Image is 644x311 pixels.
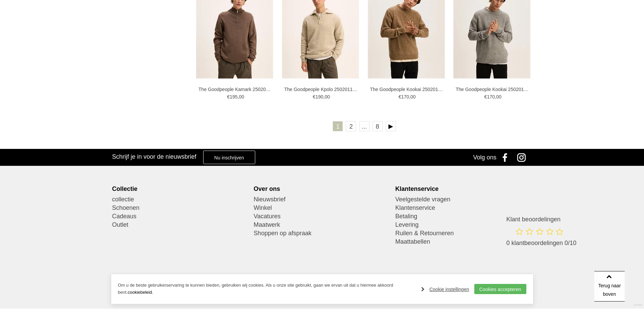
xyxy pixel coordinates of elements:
[203,151,255,164] a: Nu inschrijven
[254,204,390,212] a: Winkel
[112,185,249,193] div: Collectie
[227,94,230,99] span: €
[515,149,532,166] a: Instagram
[395,195,532,204] a: Veelgestelde vragen
[506,216,576,223] h3: Klant beoordelingen
[112,195,249,204] a: collectie
[373,121,383,131] a: 8
[496,94,502,99] span: 00
[230,94,237,99] span: 195
[127,290,152,295] a: cookiebeleid
[456,86,530,92] a: The Goodpeople Kookai 25020130 Truien
[634,301,642,309] a: Divide
[370,86,444,92] a: The Goodpeople Kookai 25020130 Truien
[395,229,532,238] a: Ruilen & Retourneren
[506,240,576,246] span: 0 klantbeoordelingen 0/10
[112,221,249,229] a: Outlet
[254,185,390,193] div: Over ons
[395,204,532,212] a: Klantenservice
[112,204,249,212] a: Schoenen
[395,185,532,193] div: Klantenservice
[333,121,343,131] a: 1
[409,94,410,99] span: ,
[238,94,239,99] span: ,
[198,86,273,92] a: The Goodpeople Kamark 25020103 Truien
[594,271,625,302] a: Terug naar boven
[359,121,369,131] span: ...
[495,94,496,99] span: ,
[323,94,325,99] span: ,
[474,284,526,294] a: Cookies accepteren
[399,94,401,99] span: €
[112,212,249,221] a: Cadeaus
[395,238,532,246] a: Maattabellen
[421,284,469,294] a: Cookie instellingen
[487,94,495,99] span: 170
[254,212,390,221] a: Vacatures
[313,94,315,99] span: €
[484,94,487,99] span: €
[239,94,244,99] span: 00
[506,216,576,254] a: Klant beoordelingen 0 klantbeoordelingen 0/10
[395,212,532,221] a: Betaling
[410,94,416,99] span: 00
[498,149,515,166] a: Facebook
[254,195,390,204] a: Nieuwsbrief
[284,86,359,92] a: The Goodpeople Kpolo 25020118 Truien
[112,153,196,160] h3: Schrijf je in voor de nieuwsbrief
[401,94,409,99] span: 170
[346,121,356,131] a: 2
[473,149,496,166] div: Volg ons
[395,221,532,229] a: Levering
[254,221,390,229] a: Maatwerk
[315,94,323,99] span: 190
[254,229,390,238] a: Shoppen op afspraak
[325,94,330,99] span: 00
[118,282,415,296] p: Om u de beste gebruikerservaring te kunnen bieden, gebruiken wij cookies. Als u onze site gebruik...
